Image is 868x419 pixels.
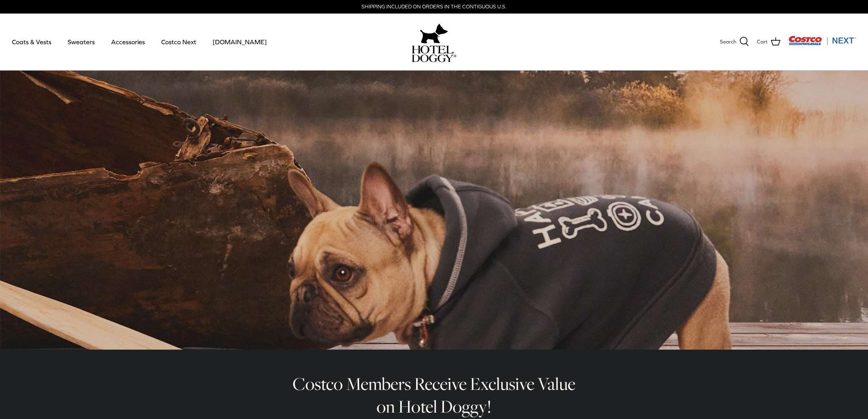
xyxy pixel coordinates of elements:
[420,22,448,45] img: hoteldoggy.com
[104,28,152,55] a: Accessories
[287,373,581,418] h2: Costco Members Receive Exclusive Value on Hotel Doggy!
[412,22,456,62] a: hoteldoggy.com hoteldoggycom
[412,45,456,62] img: hoteldoggycom
[788,41,856,47] a: Visit Costco Next
[720,38,736,46] span: Search
[154,28,203,55] a: Costco Next
[720,37,749,47] a: Search
[757,37,780,47] a: Cart
[5,28,59,55] a: Coats & Vests
[757,38,768,46] span: Cart
[205,28,274,55] a: [DOMAIN_NAME]
[788,35,856,45] img: Costco Next
[61,28,102,55] a: Sweaters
